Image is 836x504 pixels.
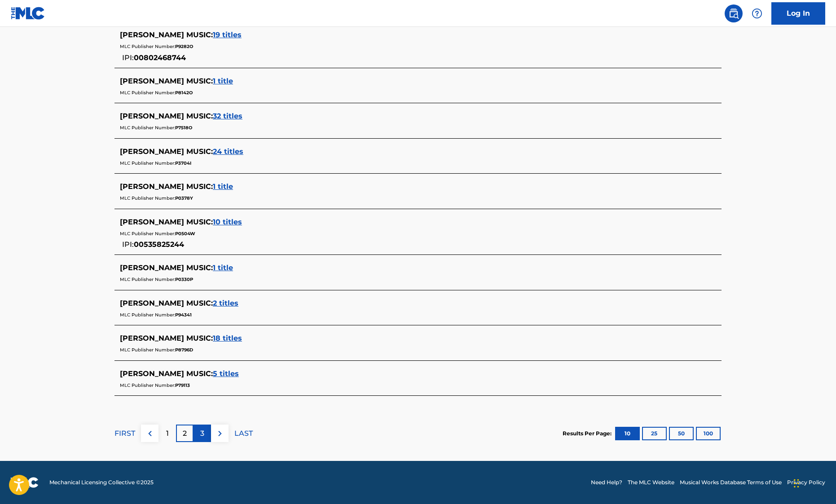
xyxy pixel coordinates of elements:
p: FIRST [114,428,135,439]
a: Public Search [725,4,743,22]
span: 24 titles [213,147,243,156]
span: MLC Publisher Number: [120,195,175,201]
span: [PERSON_NAME] MUSIC : [120,77,213,85]
span: P0504W [175,231,195,237]
span: P0378Y [175,195,193,201]
span: MLC Publisher Number: [120,44,175,49]
span: 10 titles [213,218,242,226]
span: IPI: [122,53,134,62]
img: MLC Logo [11,7,45,20]
span: 00802468744 [134,53,186,62]
span: P9282O [175,44,193,49]
span: P8142O [175,90,193,96]
span: 32 titles [213,112,242,120]
button: 50 [669,427,694,440]
span: MLC Publisher Number: [120,312,175,318]
span: 2 titles [213,299,238,307]
span: 1 title [213,182,233,191]
span: MLC Publisher Number: [120,382,175,388]
div: Drag [794,470,799,497]
span: P7518O [175,125,192,131]
span: [PERSON_NAME] MUSIC : [120,263,213,272]
span: Mechanical Licensing Collective © 2025 [49,478,154,486]
span: [PERSON_NAME] MUSIC : [120,182,213,191]
span: [PERSON_NAME] MUSIC : [120,334,213,342]
button: 10 [615,427,640,440]
span: MLC Publisher Number: [120,231,175,237]
span: P94341 [175,312,192,318]
p: 2 [183,428,187,439]
span: [PERSON_NAME] MUSIC : [120,299,213,307]
a: Need Help? [591,478,622,486]
a: Log In [771,2,825,25]
span: 1 title [213,263,233,272]
span: MLC Publisher Number: [120,276,175,282]
img: search [728,8,739,19]
button: 100 [696,427,721,440]
a: Musical Works Database Terms of Use [680,478,782,486]
span: 19 titles [213,31,242,39]
span: MLC Publisher Number: [120,160,175,166]
span: MLC Publisher Number: [120,125,175,131]
span: [PERSON_NAME] MUSIC : [120,218,213,226]
span: IPI: [122,240,134,249]
img: logo [11,477,39,488]
span: [PERSON_NAME] MUSIC : [120,112,213,120]
span: [PERSON_NAME] MUSIC : [120,147,213,156]
span: 18 titles [213,334,242,342]
p: Results Per Page: [563,429,614,438]
a: Privacy Policy [787,478,825,486]
button: 25 [642,427,667,440]
span: P79113 [175,382,190,388]
iframe: Chat Widget [791,461,836,504]
img: left [145,428,155,439]
span: MLC Publisher Number: [120,90,175,96]
img: help [752,8,762,19]
p: 3 [200,428,204,439]
span: 00535825244 [134,240,184,249]
div: Help [748,4,766,22]
span: P8796D [175,347,193,353]
img: right [215,428,225,439]
span: P0330P [175,276,193,282]
span: [PERSON_NAME] MUSIC : [120,31,213,39]
p: 1 [166,428,169,439]
p: LAST [234,428,253,439]
span: MLC Publisher Number: [120,347,175,353]
span: [PERSON_NAME] MUSIC : [120,369,213,378]
span: 1 title [213,77,233,85]
span: 5 titles [213,369,239,378]
span: P3704I [175,160,191,166]
a: The MLC Website [628,478,674,486]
